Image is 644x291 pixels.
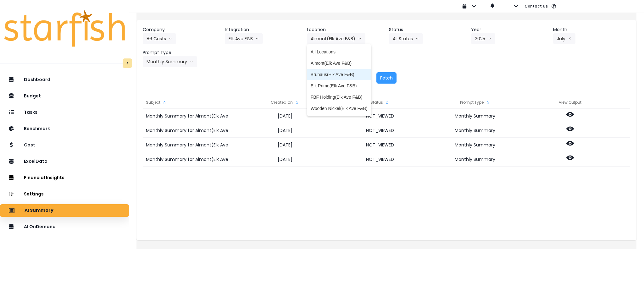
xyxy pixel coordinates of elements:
[143,49,220,56] header: Prompt Type
[238,123,333,138] div: [DATE]
[238,138,333,152] div: [DATE]
[143,26,220,33] header: Company
[311,94,368,100] span: FBF Holding(Elk Ave F&B)
[428,138,523,152] div: Monthly Summary
[24,77,50,82] p: Dashboard
[143,152,237,167] div: Monthly Summary for Almont(Elk Ave F&B) for [DATE]
[389,33,423,44] button: All Statusarrow down line
[311,60,368,66] span: Almont(Elk Ave F&B)
[376,72,397,84] button: Fetch
[358,36,362,42] svg: arrow down line
[485,100,490,105] svg: sort
[143,123,237,138] div: Monthly Summary for Almont(Elk Ave F&B) for [DATE]
[225,33,263,44] button: Elk Ave F&Barrow down line
[238,96,333,109] div: Created On
[24,142,35,148] p: Cost
[143,33,176,44] button: 86 Costsarrow down line
[294,100,299,105] svg: sort
[143,96,237,109] div: Subject
[428,109,523,123] div: Monthly Summary
[471,33,495,44] button: 2025arrow down line
[333,152,428,167] div: NOT_VIEWED
[143,56,197,67] button: Monthly Summaryarrow down line
[255,36,259,42] svg: arrow down line
[389,26,466,33] header: Status
[238,152,333,167] div: [DATE]
[333,96,428,109] div: Status
[169,36,172,42] svg: arrow down line
[24,159,47,164] p: ExcelData
[24,93,41,99] p: Budget
[311,49,368,55] span: All Locations
[225,26,302,33] header: Integration
[488,36,491,42] svg: arrow down line
[385,100,390,105] svg: sort
[238,109,333,123] div: [DATE]
[428,96,523,109] div: Prompt Type
[553,26,630,33] header: Month
[311,71,368,78] span: Bruhaus(Elk Ave F&B)
[307,44,371,116] ul: Almont(Elk Ave F&B)arrow down line
[415,36,419,42] svg: arrow down line
[523,96,618,109] div: View Output
[307,26,384,33] header: Location
[568,36,572,42] svg: arrow left line
[162,100,167,105] svg: sort
[24,110,37,115] p: Tasks
[311,83,368,89] span: Elk Prime(Elk Ave F&B)
[25,208,53,213] p: AI Summary
[333,138,428,152] div: NOT_VIEWED
[143,109,237,123] div: Monthly Summary for Almont(Elk Ave F&B) for [DATE]
[24,126,50,131] p: Benchmark
[553,33,575,44] button: Julyarrow left line
[333,109,428,123] div: NOT_VIEWED
[428,152,523,167] div: Monthly Summary
[190,58,193,65] svg: arrow down line
[471,26,548,33] header: Year
[311,105,368,112] span: Wooden Nickel(Elk Ave F&B)
[333,123,428,138] div: NOT_VIEWED
[428,123,523,138] div: Monthly Summary
[143,138,237,152] div: Monthly Summary for Almont(Elk Ave F&B) for [DATE]
[24,224,56,229] p: AI OnDemand
[307,33,365,44] button: Almont(Elk Ave F&B)arrow down line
